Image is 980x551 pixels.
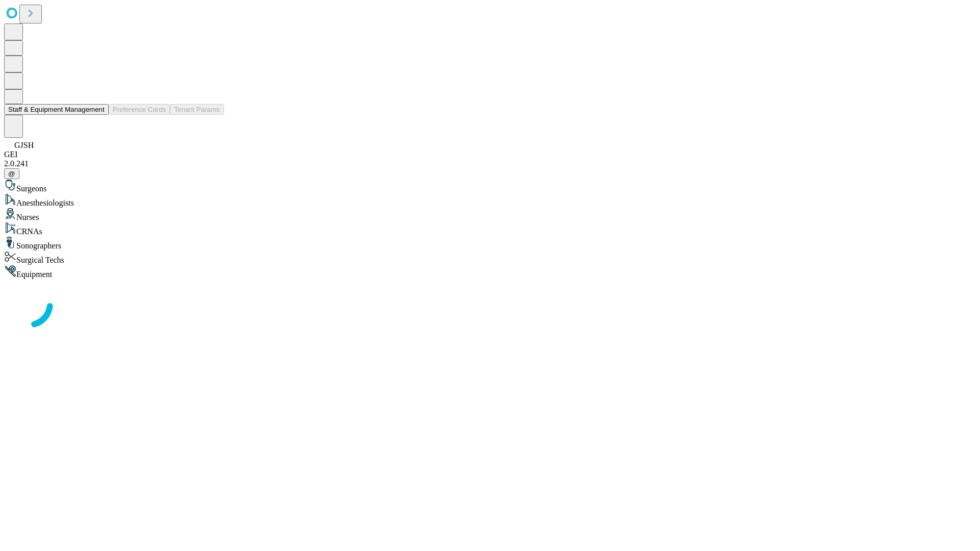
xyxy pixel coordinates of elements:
[4,179,976,193] div: Surgeons
[4,208,976,222] div: Nurses
[14,141,34,149] span: GJSH
[4,159,976,168] div: 2.0.241
[4,104,109,115] button: Staff & Equipment Management
[4,193,976,208] div: Anesthesiologists
[8,170,15,178] span: @
[4,168,19,179] button: @
[4,265,976,279] div: Equipment
[170,104,224,115] button: Tenant Params
[4,236,976,251] div: Sonographers
[4,251,976,265] div: Surgical Techs
[4,150,976,159] div: GEI
[109,104,170,115] button: Preference Cards
[4,222,976,236] div: CRNAs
